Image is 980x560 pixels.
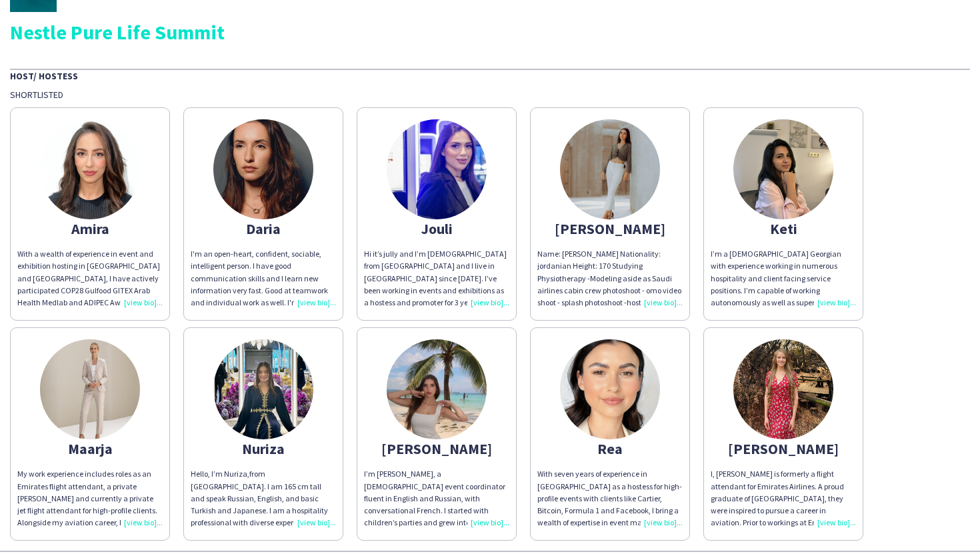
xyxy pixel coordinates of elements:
div: Nestle Pure Life Summit [10,22,970,42]
div: I, [PERSON_NAME] is formerly a flight attendant for Emirates Airlines. A proud graduate of [GEOGR... [711,468,856,529]
div: Keti [711,223,856,235]
img: thumb-668bd5b8d56f9.jpeg [387,339,487,439]
div: Name: [PERSON_NAME] Nationality: jordanian Height: 170 Studying Physiotherapy -Modeling aside as ... [537,248,683,309]
div: Nuriza [191,443,336,455]
div: [PERSON_NAME] [364,443,509,455]
img: thumb-bb5d36cb-dfbe-4f67-92b6-7397ff9cae96.jpg [733,119,833,219]
img: thumb-a3aa1708-8b7e-4678-bafe-798ea0816525.jpg [213,119,313,219]
div: With a wealth of experience in event and exhibition hosting in [GEOGRAPHIC_DATA] and [GEOGRAPHIC_... [17,248,163,309]
img: thumb-662663ac8a79d.png [213,339,313,439]
img: thumb-8153b311-7d44-4e1d-afb8-8fd4f1f56fe2.jpg [733,339,833,439]
div: Rea [537,443,683,455]
div: Shortlisted [10,89,970,101]
div: I’m [PERSON_NAME], a [DEMOGRAPHIC_DATA] event coordinator fluent in English and Russian, with con... [364,468,509,529]
div: My work experience includes roles as an Emirates flight attendant, a private [PERSON_NAME] and cu... [17,468,163,529]
div: [PERSON_NAME] [711,443,856,455]
img: thumb-67fcbe4ad7804.jpeg [387,119,487,219]
div: [PERSON_NAME] [537,223,683,235]
div: Amira [17,223,163,235]
div: I’m a [DEMOGRAPHIC_DATA] Georgian with experience working in numerous hospitality and client faci... [711,248,856,309]
img: thumb-8378dd9b-9fe5-4f27-a785-a8afdcbe3a4b.jpg [560,339,660,439]
div: I'm an open-heart, confident, sociable, intelligent person. I have good communication skills and ... [191,248,336,309]
div: Host/ Hostess [10,69,970,82]
div: Jouli [364,223,509,235]
div: Maarja [17,443,163,455]
div: Daria [191,223,336,235]
img: thumb-ed099fa7-420b-4e7e-a244-c78868f51d91.jpg [560,119,660,219]
img: thumb-52037ed3-06cc-4267-8916-2e317a7ccf61.jpg [40,339,140,439]
div: Hello, I’m Nuriza,from [GEOGRAPHIC_DATA]. I am 165 cm tall and speak Russian, English, and basic ... [191,468,336,529]
div: With seven years of experience in [GEOGRAPHIC_DATA] as a hostess for high-profile events with cli... [537,468,683,529]
img: thumb-6582a0cdb5742.jpeg [40,119,140,219]
div: Hi it’s jully and I’m [DEMOGRAPHIC_DATA] from [GEOGRAPHIC_DATA] and I live in [GEOGRAPHIC_DATA] s... [364,248,509,309]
